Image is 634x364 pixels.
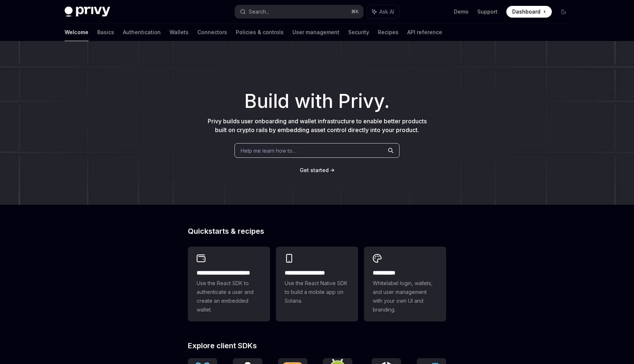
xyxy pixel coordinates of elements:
[348,23,369,41] a: Security
[170,23,189,41] a: Wallets
[285,279,349,305] span: Use the React Native SDK to build a mobile app on Solana.
[558,6,569,18] button: Toggle dark mode
[235,5,363,18] button: Search...⌘K
[197,279,261,314] span: Use the React SDK to authenticate a user and create an embedded wallet.
[97,23,114,41] a: Basics
[197,23,227,41] a: Connectors
[373,279,437,314] span: Whitelabel login, wallets, and user management with your own UI and branding.
[292,23,339,41] a: User management
[512,8,540,15] span: Dashboard
[65,7,110,17] img: dark logo
[244,95,390,108] span: Build with Privy.
[300,167,329,173] span: Get started
[208,117,427,134] span: Privy builds user onboarding and wallet infrastructure to enable better products built on crypto ...
[65,23,88,41] a: Welcome
[506,6,552,18] a: Dashboard
[249,7,269,16] div: Search...
[276,247,358,321] a: **** **** **** ***Use the React Native SDK to build a mobile app on Solana.
[379,8,394,15] span: Ask AI
[351,9,359,15] span: ⌘ K
[477,8,498,15] a: Support
[188,227,264,235] span: Quickstarts & recipes
[367,5,399,18] button: Ask AI
[378,23,398,41] a: Recipes
[364,247,446,321] a: **** *****Whitelabel login, wallets, and user management with your own UI and branding.
[300,167,329,174] a: Get started
[188,342,257,349] span: Explore client SDKs
[454,8,469,15] a: Demo
[241,147,296,154] span: Help me learn how to…
[407,23,442,41] a: API reference
[123,23,161,41] a: Authentication
[236,23,284,41] a: Policies & controls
